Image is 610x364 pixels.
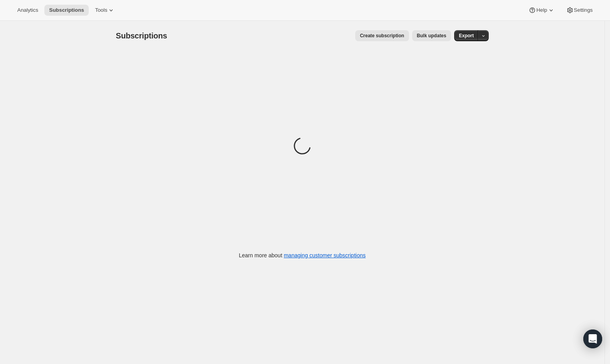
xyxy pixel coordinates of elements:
span: Bulk updates [417,33,446,39]
span: Tools [95,7,107,13]
button: Tools [90,5,120,16]
span: Subscriptions [116,31,167,40]
span: Export [459,33,474,39]
button: Subscriptions [44,5,89,16]
button: Bulk updates [412,30,451,41]
button: Analytics [13,5,43,16]
span: Help [536,7,547,13]
button: Help [524,5,559,16]
span: Analytics [17,7,38,13]
span: Create subscription [360,33,404,39]
p: Learn more about [239,251,366,259]
button: Settings [561,5,597,16]
div: Open Intercom Messenger [583,329,602,348]
a: managing customer subscriptions [284,252,366,258]
span: Subscriptions [49,7,84,13]
button: Export [454,30,479,41]
button: Create subscription [355,30,409,41]
span: Settings [574,7,593,13]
